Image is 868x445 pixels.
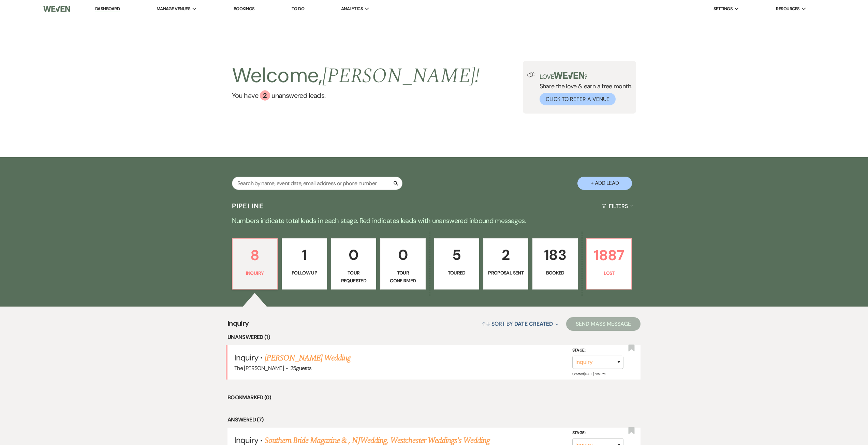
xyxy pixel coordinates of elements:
p: Booked [537,269,573,277]
h3: Pipeline [232,201,264,211]
input: Search by name, event date, email address or phone number [232,177,402,190]
img: loud-speaker-illustration.svg [527,72,535,77]
li: Answered (7) [227,415,641,424]
p: Proposal Sent [488,269,524,277]
a: 2Proposal Sent [483,238,528,290]
p: 1887 [591,244,627,267]
a: 183Booked [532,238,577,290]
span: Inquiry [234,352,258,363]
span: Created: [DATE] 7:35 PM [572,372,605,376]
a: Bookings [234,6,255,12]
p: 183 [537,243,573,266]
label: Stage: [572,347,623,354]
a: 8Inquiry [232,238,278,290]
p: Tour Requested [336,269,372,284]
label: Stage: [572,429,623,437]
span: The [PERSON_NAME] [234,365,284,372]
p: 1 [286,243,322,266]
span: Resources [776,5,799,12]
span: 25 guests [290,365,312,372]
span: ↑↓ [482,320,490,327]
img: Weven Logo [43,2,70,16]
p: 0 [336,243,372,266]
button: Send Mass Message [566,317,641,331]
span: Manage Venues [157,5,190,12]
button: Click to Refer a Venue [540,93,616,105]
a: 1Follow Up [282,238,327,290]
p: Numbers indicate total leads in each stage. Red indicates leads with unanswered inbound messages. [189,215,680,226]
p: Lost [591,269,627,277]
p: Tour Confirmed [385,269,421,284]
a: To Do [292,6,304,12]
p: 8 [237,244,273,267]
a: 5Toured [434,238,479,290]
a: Dashboard [95,6,120,12]
span: [PERSON_NAME] ! [322,60,480,92]
span: Date Created [514,320,553,327]
div: 2 [260,90,270,101]
p: Toured [439,269,475,277]
a: 0Tour Requested [331,238,376,290]
a: 0Tour Confirmed [380,238,425,290]
li: Unanswered (1) [227,333,641,342]
button: + Add Lead [577,177,632,190]
span: Inquiry [227,318,249,333]
p: Inquiry [237,269,273,277]
p: 0 [385,243,421,266]
span: Analytics [341,5,363,12]
a: You have 2 unanswered leads. [232,90,480,101]
h2: Welcome, [232,61,480,90]
li: Bookmarked (0) [227,393,641,402]
p: 5 [439,243,475,266]
button: Sort By Date Created [479,315,561,333]
p: Love ? [540,72,632,80]
button: Filters [599,197,636,215]
span: Settings [713,5,733,12]
a: [PERSON_NAME] Wedding [265,352,351,364]
p: Follow Up [286,269,322,277]
img: weven-logo-green.svg [554,72,584,79]
div: Share the love & earn a free month. [535,72,632,105]
a: 1887Lost [586,238,632,290]
p: 2 [488,243,524,266]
